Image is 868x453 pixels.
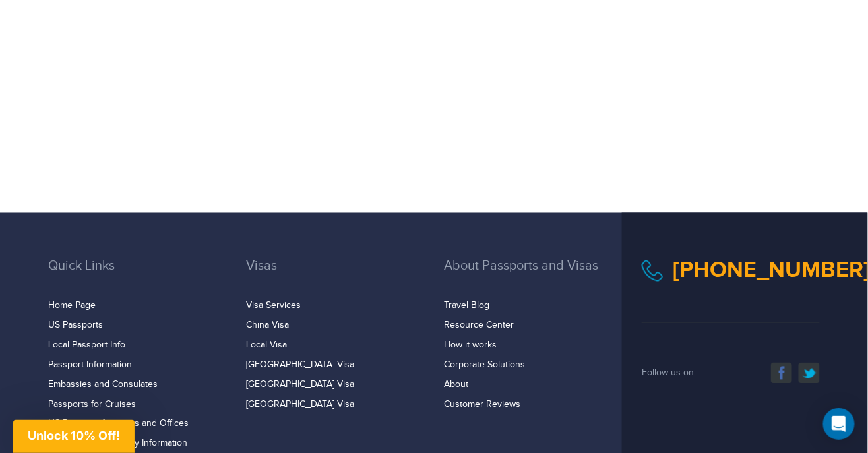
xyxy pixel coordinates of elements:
a: facebook [771,363,792,384]
a: [GEOGRAPHIC_DATA] Visa [246,400,354,410]
a: About [444,380,468,390]
a: China Visa [246,320,289,331]
a: How it works [444,340,497,351]
a: US Passports [48,320,103,331]
a: Home Page [48,301,96,311]
a: Local Visa [246,340,287,351]
h3: Quick Links [48,259,226,293]
a: Local Passport Info [48,340,125,351]
span: Unlock 10% Off! [28,429,120,442]
a: Customer Reviews [444,400,520,410]
a: Passports for Cruises [48,400,136,410]
a: Travel Blog [444,301,489,311]
a: Visa Services [246,301,301,311]
span: Follow us on [642,368,694,378]
a: Resource Center [444,320,514,331]
a: US Passport Agencies and Offices [48,419,189,429]
a: Corporate Solutions [444,360,525,371]
h3: About Passports and Visas [444,259,622,293]
h3: Visas [246,259,424,293]
div: Open Intercom Messenger [823,408,855,440]
a: [GEOGRAPHIC_DATA] Visa [246,360,354,371]
a: Passport Information [48,360,132,371]
a: [GEOGRAPHIC_DATA] Visa [246,380,354,390]
a: Embassies and Consulates [48,380,158,390]
div: Unlock 10% Off! [13,420,135,453]
a: twitter [799,363,820,384]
